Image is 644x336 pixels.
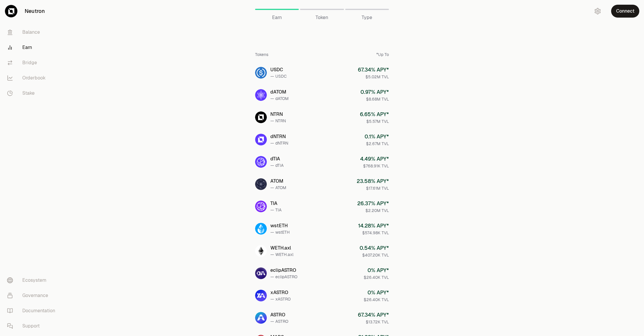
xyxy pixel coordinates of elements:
div: ATOM [270,178,286,185]
span: Token [316,14,328,21]
div: $2.67M TVL [365,141,389,147]
div: — NTRN [270,118,286,124]
a: xASTROxASTRO— xASTRO0% APY*$26.40K TVL [250,285,394,306]
div: — wstETH [270,229,290,235]
div: 0 % APY* [364,266,389,274]
a: Ecosystem [2,273,63,288]
div: 14.28 % APY* [358,222,389,230]
div: 4.49 % APY* [360,155,389,163]
a: Orderbook [2,70,63,86]
img: dNTRN [255,134,267,145]
a: ATOMATOM— ATOM23.58% APY*$17.61M TVL [250,174,394,195]
span: Type [362,14,372,21]
div: $13.72K TVL [358,319,389,325]
div: dATOM [270,89,289,96]
div: USDC [270,66,287,73]
img: dTIA [255,156,267,168]
div: 6.65 % APY* [360,110,389,118]
a: ASTROASTRO— ASTRO67.34% APY*$13.72K TVL [250,307,394,328]
div: $26.40K TVL [364,297,389,303]
div: 0.1 % APY* [365,133,389,141]
a: dATOMdATOM— dATOM0.97% APY*$8.68M TVL [250,84,394,106]
div: TIA [270,200,281,207]
div: — dTIA [270,162,284,168]
div: — eclipASTRO [270,274,297,280]
div: — dATOM [270,96,289,101]
img: TIA [255,201,267,212]
div: 67.34 % APY* [358,66,389,74]
a: dNTRNdNTRN— dNTRN0.1% APY*$2.67M TVL [250,129,394,150]
a: Balance [2,25,63,40]
img: wstETH [255,223,267,235]
div: — xASTRO [270,296,291,302]
div: 67.34 % APY* [358,311,389,319]
div: 0.97 % APY* [360,88,389,96]
div: $8.68M TVL [360,96,389,102]
div: ASTRO [270,311,288,318]
a: Documentation [2,303,63,318]
div: $768.91K TVL [360,163,389,169]
img: eclipASTRO [255,267,267,279]
a: WETH.axlWETH.axl— WETH.axl0.54% APY*$407.20K TVL [250,240,394,262]
div: dNTRN [270,133,288,140]
a: TIATIA— TIA26.37% APY*$2.20M TVL [250,196,394,217]
img: ASTRO [255,312,267,324]
span: Earn [272,14,282,21]
div: $26.40K TVL [364,274,389,280]
div: dTIA [270,155,284,162]
img: xASTRO [255,290,267,301]
div: — USDC [270,73,287,79]
div: NTRN [270,111,286,118]
div: — TIA [270,207,281,213]
div: — ASTRO [270,318,288,324]
div: $5.02M TVL [358,74,389,80]
div: $407.20K TVL [360,252,389,258]
a: NTRNNTRN— NTRN6.65% APY*$5.57M TVL [250,107,394,128]
a: Earn [255,2,299,16]
a: Governance [2,288,63,303]
a: Support [2,318,63,334]
div: 26.37 % APY* [357,199,389,208]
a: wstETHwstETH— wstETH14.28% APY*$574.98K TVL [250,218,394,239]
a: Earn [2,40,63,55]
button: Connect [611,5,639,18]
div: $2.20M TVL [357,208,389,213]
div: 23.58 % APY* [357,177,389,185]
div: xASTRO [270,289,291,296]
img: dATOM [255,89,267,101]
a: USDCUSDC— USDC67.34% APY*$5.02M TVL [250,62,394,83]
div: — dNTRN [270,140,288,146]
div: eclipASTRO [270,267,297,274]
div: $574.98K TVL [358,230,389,236]
div: $17.61M TVL [357,185,389,191]
a: eclipASTROeclipASTRO— eclipASTRO0% APY*$26.40K TVL [250,263,394,284]
a: Bridge [2,55,63,70]
div: WETH.axl [270,245,294,252]
div: Tokens [255,52,268,57]
div: wstETH [270,222,290,229]
img: USDC [255,67,267,79]
div: — WETH.axl [270,252,294,257]
div: — ATOM [270,185,286,191]
a: dTIAdTIA— dTIA4.49% APY*$768.91K TVL [250,151,394,172]
img: NTRN [255,111,267,123]
img: ATOM [255,178,267,190]
img: WETH.axl [255,245,267,257]
div: $5.57M TVL [360,118,389,124]
a: Stake [2,86,63,101]
div: *Up To [376,52,389,57]
div: 0.54 % APY* [360,244,389,252]
div: 0 % APY* [364,289,389,297]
